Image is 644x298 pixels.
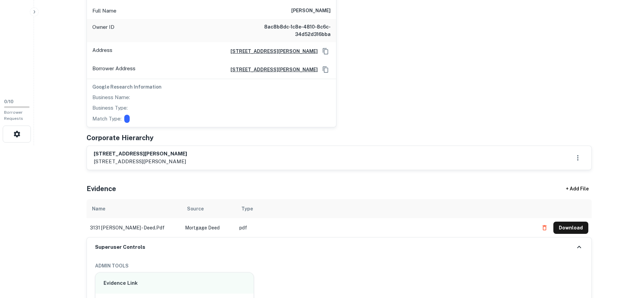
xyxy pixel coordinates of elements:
th: Name [87,199,182,218]
h5: Corporate Hierarchy [87,133,153,143]
p: Owner ID [92,23,114,38]
h5: Evidence [87,184,116,194]
h6: ADMIN TOOLS [95,262,583,269]
div: Type [241,205,253,213]
td: Mortgage Deed [182,218,236,237]
h6: Google Research Information [92,83,331,91]
a: [STREET_ADDRESS][PERSON_NAME] [225,48,318,55]
p: Borrower Address [92,64,135,75]
button: Delete file [538,222,551,233]
h6: Superuser Controls [95,243,145,251]
span: Borrower Requests [4,110,23,121]
button: Copy Address [320,64,331,75]
div: Source [187,205,204,213]
td: 3131 [PERSON_NAME] - deed.pdf [87,218,182,237]
td: pdf [236,218,535,237]
button: Download [553,222,588,234]
h6: [PERSON_NAME] [291,7,331,15]
a: [STREET_ADDRESS][PERSON_NAME] [225,66,318,73]
h6: 8ac8b8dc-1c8e-4810-8c6c-34d52d316bba [249,23,331,38]
p: Match Type: [92,115,122,123]
th: Source [182,199,236,218]
div: scrollable content [87,199,592,237]
th: Type [236,199,535,218]
p: Address [92,46,112,56]
h6: Evidence Link [104,279,246,287]
span: 0 / 10 [4,99,14,104]
button: Copy Address [320,46,331,56]
div: Name [92,205,105,213]
iframe: Chat Widget [610,244,644,276]
h6: [STREET_ADDRESS][PERSON_NAME] [94,150,187,158]
p: [STREET_ADDRESS][PERSON_NAME] [94,157,187,166]
p: Business Name: [92,93,130,101]
p: Business Type: [92,104,128,112]
p: Full Name [92,7,116,15]
div: + Add File [554,183,601,195]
